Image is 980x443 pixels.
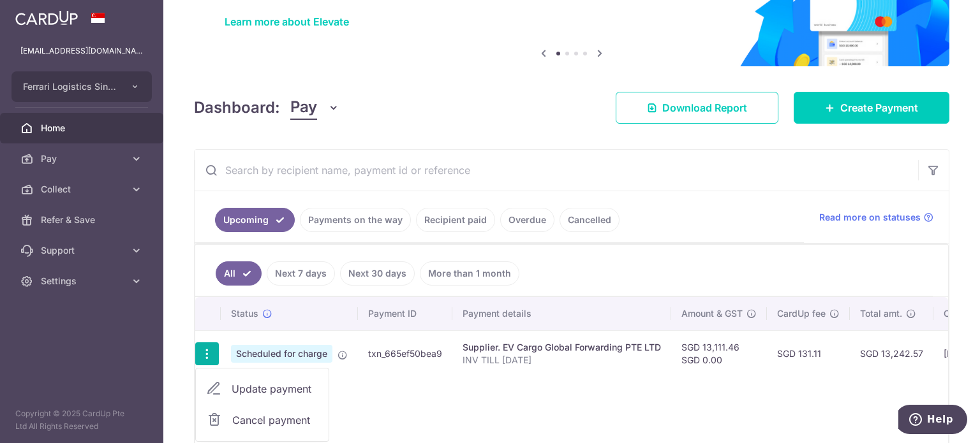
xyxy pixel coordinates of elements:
span: Read more on statuses [819,211,921,224]
a: Next 7 days [267,261,335,286]
th: Payment details [452,297,671,330]
div: Supplier. EV Cargo Global Forwarding PTE LTD [463,341,661,354]
span: Collect [41,183,125,196]
a: Payments on the way [300,208,411,232]
a: More than 1 month [420,261,519,286]
td: txn_665ef50bea9 [358,330,452,377]
span: Pay [41,152,125,165]
span: Status [231,307,258,320]
button: Pay [290,96,339,120]
span: Create Payment [840,100,918,115]
span: Download Report [662,100,747,115]
td: SGD 13,242.57 [850,330,933,377]
th: Payment ID [358,297,452,330]
a: Next 30 days [340,261,415,286]
a: Download Report [616,92,778,124]
a: Read more on statuses [819,211,933,224]
span: Support [41,244,125,257]
span: Amount & GST [681,307,743,320]
span: Refer & Save [41,214,125,226]
td: SGD 131.11 [767,330,850,377]
td: SGD 13,111.46 SGD 0.00 [671,330,767,377]
span: Scheduled for charge [231,345,332,363]
p: INV TILL [DATE] [463,354,661,367]
ul: Pay [195,368,329,442]
span: Total amt. [860,307,902,320]
a: Recipient paid [416,208,495,232]
span: Settings [41,275,125,287]
img: CardUp [15,10,78,25]
p: [EMAIL_ADDRESS][DOMAIN_NAME] [20,45,143,57]
iframe: Opens a widget where you can find more information [898,405,967,437]
a: Overdue [500,208,554,232]
h4: Dashboard: [194,96,280,119]
button: Ferrari Logistics Singapore Pte Ltd [11,71,152,102]
a: All [216,261,262,286]
a: Cancelled [560,208,620,232]
span: Home [41,122,125,134]
a: Learn more about Elevate [225,15,349,28]
span: Ferrari Logistics Singapore Pte Ltd [23,80,117,93]
span: Pay [290,96,317,120]
a: Create Payment [794,92,949,124]
a: Upcoming [215,208,295,232]
span: CardUp fee [777,307,826,320]
input: Search by recipient name, payment id or reference [195,150,918,191]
